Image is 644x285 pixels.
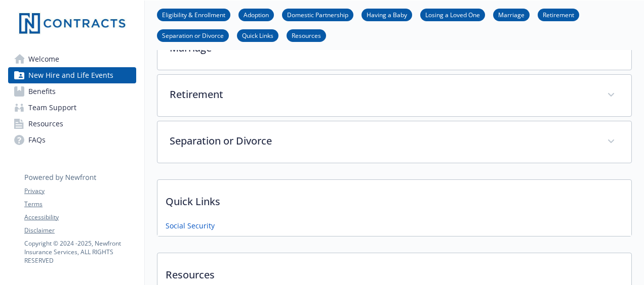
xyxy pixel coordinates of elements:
[24,226,136,235] a: Disclaimer
[8,132,136,148] a: FAQs
[28,51,59,67] span: Welcome
[8,100,136,116] a: Team Support
[24,213,136,222] a: Accessibility
[157,75,631,116] div: Retirement
[157,10,230,19] a: Eligibility & Enrollment
[28,132,46,148] span: FAQs
[170,133,595,149] p: Separation or Divorce
[8,83,136,100] a: Benefits
[493,10,530,19] a: Marriage
[8,116,136,132] a: Resources
[361,10,412,19] a: Having a Baby
[8,51,136,67] a: Welcome
[28,83,56,100] span: Benefits
[538,10,579,19] a: Retirement
[166,220,215,231] a: Social Security
[157,180,631,217] p: Quick Links
[28,67,113,83] span: New Hire and Life Events
[238,10,274,19] a: Adoption
[237,30,278,40] a: Quick Links
[24,239,136,265] p: Copyright © 2024 - 2025 , Newfront Insurance Services, ALL RIGHTS RESERVED
[28,116,63,132] span: Resources
[170,87,595,102] p: Retirement
[282,10,353,19] a: Domestic Partnership
[420,10,485,19] a: Losing a Loved One
[24,186,136,196] a: Privacy
[157,30,229,40] a: Separation or Divorce
[24,200,136,209] a: Terms
[28,100,76,116] span: Team Support
[8,67,136,83] a: New Hire and Life Events
[287,30,326,40] a: Resources
[157,121,631,163] div: Separation or Divorce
